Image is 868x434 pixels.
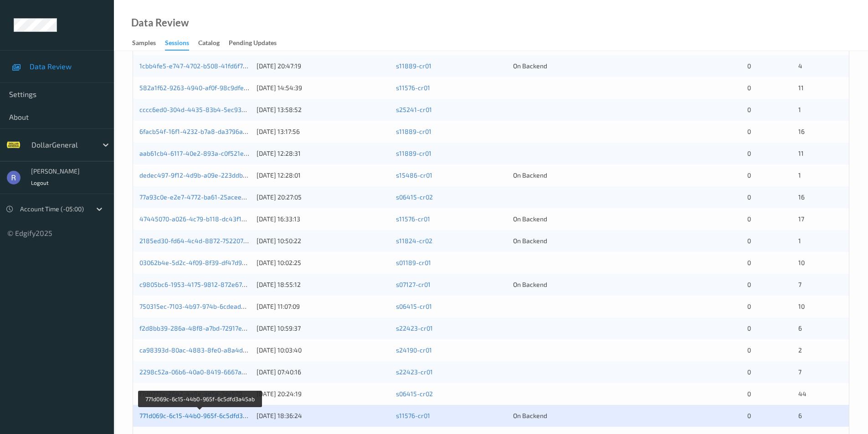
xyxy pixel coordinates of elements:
[396,128,431,135] a: s11889-cr01
[798,149,804,157] span: 11
[198,38,220,50] div: Catalog
[513,61,624,71] div: On Backend
[396,259,431,266] a: s01189-cr01
[747,193,751,201] span: 0
[139,368,266,376] a: 2298c52a-06b6-40a0-8419-6667ae6571d8
[396,62,431,70] a: s11889-cr01
[396,84,430,92] a: s11576-cr01
[257,324,390,333] div: [DATE] 10:59:37
[798,281,801,288] span: 7
[513,171,624,180] div: On Backend
[798,259,805,266] span: 10
[257,83,390,92] div: [DATE] 14:54:39
[257,280,390,289] div: [DATE] 18:55:12
[747,390,751,398] span: 0
[139,390,262,398] a: f7d0777a-2642-4a8e-ad5e-7de5705afcb6
[747,84,751,92] span: 0
[798,412,802,419] span: 6
[139,412,262,419] a: 771d069c-6c15-44b0-965f-6c5dfd3a45ab
[798,302,805,310] span: 10
[257,149,390,158] div: [DATE] 12:28:31
[513,411,624,420] div: On Backend
[396,281,431,288] a: s07127-cr01
[139,302,262,310] a: 750315ec-7103-4b97-974b-6cdead81aead
[798,237,801,245] span: 1
[139,259,265,266] a: 03062b4e-5d2c-4f09-8f39-df47d9d4854c
[139,128,259,135] a: 6facb54f-16f1-4232-b7a8-da3796a1abf2
[139,193,263,201] a: 77a93c0e-e2e7-4772-ba61-25acee59b222
[257,193,390,202] div: [DATE] 20:27:05
[139,215,260,223] a: 47445070-a026-4c79-b118-dc43f1ae5ff7
[229,37,286,50] a: Pending Updates
[747,106,751,113] span: 0
[747,281,751,288] span: 0
[747,171,751,179] span: 0
[798,368,801,376] span: 7
[798,324,802,332] span: 6
[139,171,264,179] a: dedec497-9f12-4d9b-a09e-223ddb672108
[747,368,751,376] span: 0
[257,411,390,420] div: [DATE] 18:36:24
[798,346,802,354] span: 2
[798,390,806,398] span: 44
[139,346,267,354] a: ca98393d-80ac-4883-8fe0-a8a4debb069f
[139,324,262,332] a: f2d8bb39-286a-48f8-a7bd-72917e70eb77
[139,106,267,113] a: cccc6ed0-304d-4435-83b4-5ec93648eacb
[747,237,751,245] span: 0
[257,346,390,355] div: [DATE] 10:03:40
[139,62,260,70] a: 1cbb4fe5-e747-4702-b508-41fd6f7231b7
[396,106,432,113] a: s25241-cr01
[139,281,265,288] a: c9805bc6-1953-4175-9812-872e672384b3
[513,280,624,289] div: On Backend
[396,215,430,223] a: s11576-cr01
[396,171,432,179] a: s15486-cr01
[747,412,751,419] span: 0
[396,149,431,157] a: s11889-cr01
[513,236,624,245] div: On Backend
[139,84,263,92] a: 582a1f62-9263-4940-af0f-98c9dfe65443
[798,128,805,135] span: 16
[747,215,751,223] span: 0
[257,389,390,398] div: [DATE] 20:24:19
[198,37,229,50] a: Catalog
[131,18,189,27] div: Data Review
[257,127,390,136] div: [DATE] 13:17:56
[139,237,264,245] a: 2185ed30-fd64-4c4d-8872-75220766b135
[396,346,432,354] a: s24190-cr01
[229,38,277,50] div: Pending Updates
[396,390,433,398] a: s06415-cr02
[747,149,751,157] span: 0
[747,302,751,310] span: 0
[139,149,263,157] a: aab61cb4-6117-40e2-893a-c0f521e2444b
[165,37,198,51] a: Sessions
[132,37,165,50] a: Samples
[257,214,390,224] div: [DATE] 16:33:13
[257,302,390,311] div: [DATE] 11:07:09
[798,193,805,201] span: 16
[257,171,390,180] div: [DATE] 12:28:01
[396,368,433,376] a: s22423-cr01
[513,214,624,224] div: On Backend
[396,237,432,245] a: s11824-cr02
[257,368,390,377] div: [DATE] 07:40:16
[798,171,801,179] span: 1
[798,106,801,113] span: 1
[257,258,390,267] div: [DATE] 10:02:25
[396,302,432,310] a: s06415-cr01
[396,324,433,332] a: s22423-cr01
[132,38,156,50] div: Samples
[257,61,390,71] div: [DATE] 20:47:19
[747,62,751,70] span: 0
[396,412,430,419] a: s11576-cr01
[257,105,390,114] div: [DATE] 13:58:52
[165,38,189,51] div: Sessions
[747,259,751,266] span: 0
[396,193,433,201] a: s06415-cr02
[257,236,390,245] div: [DATE] 10:50:22
[747,128,751,135] span: 0
[798,62,802,70] span: 4
[798,215,804,223] span: 17
[747,324,751,332] span: 0
[747,346,751,354] span: 0
[798,84,804,92] span: 11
